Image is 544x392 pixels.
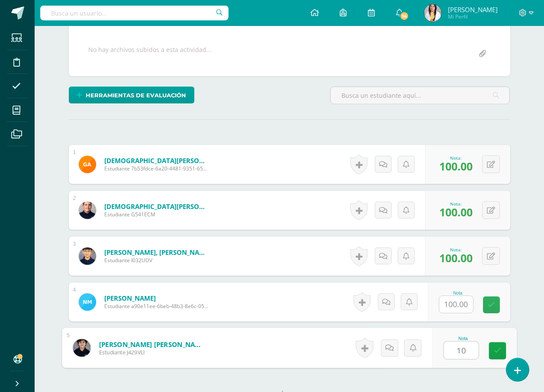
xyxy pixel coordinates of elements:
span: 100.00 [439,159,473,174]
img: 4f05ca517658fb5b67f16f05fa13a979.png [424,4,441,22]
img: eb87bae0840cdbc69652774d2ba8cef5.png [79,247,96,265]
span: 100.00 [439,205,473,219]
div: Nota [439,291,477,296]
span: Estudiante 7b53fdce-6a20-4481-9351-6500ee31beee [104,165,208,172]
span: [PERSON_NAME] [448,5,498,14]
div: Nota: [439,247,473,253]
span: 100.00 [439,251,473,265]
div: No hay archivos subidos a esta actividad... [88,45,212,62]
div: Nota: [439,155,473,161]
span: Estudiante J429VLI [99,349,206,357]
input: 0-100.0 [439,296,473,313]
input: 0-100.0 [444,342,478,359]
a: [PERSON_NAME], [PERSON_NAME] [104,248,208,257]
img: c9d2ed745367bc8a5e01f30d52d03d45.png [79,293,96,311]
span: Estudiante I032UDV [104,257,208,264]
img: 5063edb30abaa3882f5cd6023c30a6bf.png [73,339,90,357]
div: Nota: [439,201,473,207]
span: Estudiante G541ECM [104,211,208,218]
span: Mi Perfil [448,13,498,20]
img: a051cbb416d186d507c6173f0223b57f.png [79,202,96,219]
a: Herramientas de evaluación [69,87,194,103]
img: 7933465c5e4b017c89a5789e6f3d0497.png [79,156,96,173]
span: Herramientas de evaluación [86,87,186,103]
div: Nota [443,336,483,341]
input: Busca un usuario... [40,6,229,20]
a: [PERSON_NAME] [PERSON_NAME] [99,340,206,349]
a: [DEMOGRAPHIC_DATA][PERSON_NAME] [104,202,208,211]
span: 14 [399,11,409,21]
span: Estudiante a90e11ee-6beb-48b3-8e6c-05bb7922e5c8 [104,302,208,310]
a: [PERSON_NAME] [104,294,208,302]
a: [DEMOGRAPHIC_DATA][PERSON_NAME] [104,156,208,165]
input: Busca un estudiante aquí... [331,87,510,104]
